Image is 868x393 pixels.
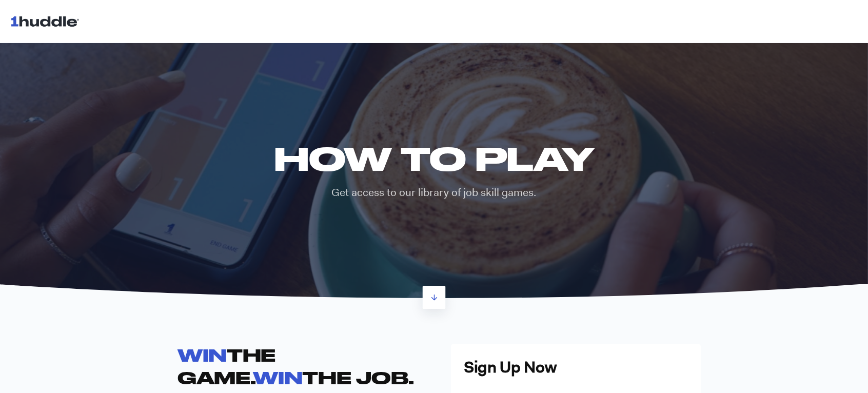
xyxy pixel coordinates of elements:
img: 1huddle [10,11,84,31]
span: WIN [177,345,227,365]
strong: THE GAME. THE JOB. [177,345,414,387]
p: Get access to our library of job skill games. [266,185,601,200]
h3: Sign Up Now [464,357,688,378]
span: WIN [253,367,302,387]
h1: HOW TO PLAY [266,140,601,177]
